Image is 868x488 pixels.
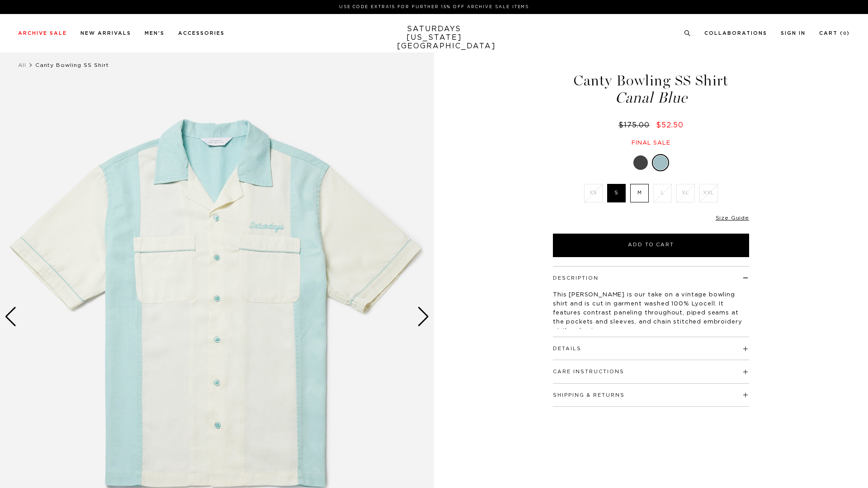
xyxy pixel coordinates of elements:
span: Canal Blue [552,90,750,105]
a: New Arrivals [80,31,131,36]
a: All [18,62,26,68]
label: S [607,184,626,202]
a: Collaborations [704,31,767,36]
p: This [PERSON_NAME] is our take on a vintage bowling shirt and is cut in garment washed 100% Lyoce... [553,291,749,336]
del: $175.00 [618,122,653,129]
a: Archive Sale [18,31,67,36]
button: Care Instructions [553,369,624,374]
div: Previous slide [5,307,17,327]
button: Shipping & Returns [553,393,625,398]
a: Cart (0) [819,31,850,36]
h1: Canty Bowling SS Shirt [552,73,750,105]
a: Size Guide [716,215,749,221]
div: Next slide [417,307,429,327]
button: Add to Cart [553,234,749,257]
div: Final sale [552,139,750,147]
a: Sign In [781,31,806,36]
button: Details [553,346,581,351]
span: Canty Bowling SS Shirt [35,62,109,68]
label: M [630,184,649,202]
a: Men's [145,31,165,36]
span: $52.50 [656,122,684,129]
a: SATURDAYS[US_STATE][GEOGRAPHIC_DATA] [397,25,472,51]
button: Description [553,276,599,281]
p: Use Code EXTRA15 for Further 15% Off Archive Sale Items [22,4,846,10]
small: 0 [843,32,847,36]
a: Accessories [178,31,225,36]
